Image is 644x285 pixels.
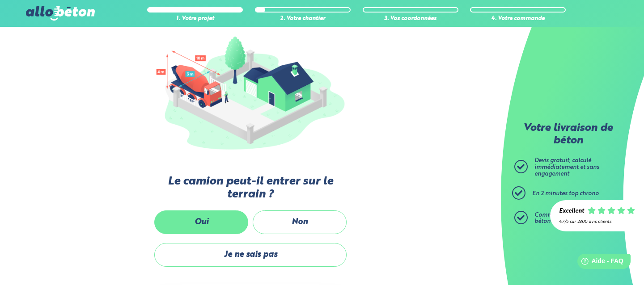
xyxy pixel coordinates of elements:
[470,16,566,22] div: 4. Votre commande
[534,158,599,176] span: Devis gratuit, calculé immédiatement et sans engagement
[559,208,584,215] div: Excellent
[559,219,635,224] div: 4.7/5 sur 2300 avis clients
[154,243,347,267] label: Je ne sais pas
[564,250,634,275] iframe: Help widget launcher
[363,16,458,22] div: 3. Vos coordonnées
[154,210,248,234] label: Oui
[255,16,351,22] div: 2. Votre chantier
[152,175,349,201] label: Le camion peut-il entrer sur le terrain ?
[147,16,243,22] div: 1. Votre projet
[253,210,347,234] label: Non
[26,6,95,21] img: allobéton
[517,122,619,147] p: Votre livraison de béton
[532,191,599,197] span: En 2 minutes top chrono
[534,212,606,225] span: Commandez ensuite votre béton prêt à l'emploi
